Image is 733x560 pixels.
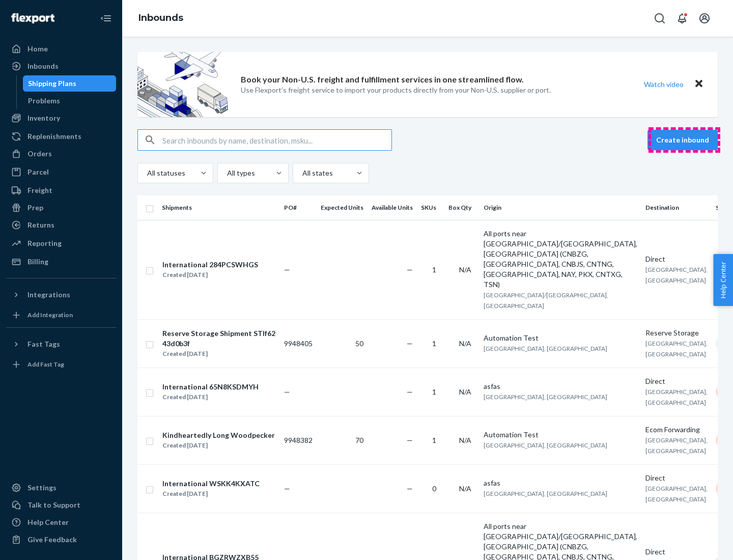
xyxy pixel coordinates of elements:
span: N/A [459,436,471,444]
input: Search inbounds by name, destination, msku... [162,130,391,150]
div: Prep [27,203,43,213]
div: Automation Test [484,333,637,343]
a: Replenishments [6,128,116,145]
button: Integrations [6,287,116,303]
button: Give Feedback [6,531,116,548]
div: Created [DATE] [162,440,275,451]
div: Created [DATE] [162,270,258,280]
div: asfas [484,478,637,488]
span: N/A [459,484,471,493]
div: asfas [484,381,637,391]
a: Talk to Support [6,497,116,513]
div: Reporting [27,238,62,248]
div: Add Fast Tag [27,360,64,369]
span: 70 [355,436,363,444]
a: Add Fast Tag [6,356,116,373]
a: Inbounds [138,12,183,23]
button: Close Navigation [96,8,116,29]
span: [GEOGRAPHIC_DATA], [GEOGRAPHIC_DATA] [484,393,607,401]
div: Add Integration [27,311,73,319]
button: Watch video [637,77,690,92]
th: SKUs [417,195,444,220]
div: Billing [27,257,48,267]
div: Created [DATE] [162,392,259,402]
div: Help Center [27,517,69,527]
a: Help Center [6,514,116,530]
th: Origin [480,195,641,220]
span: 50 [355,339,363,348]
div: Orders [27,149,52,159]
button: Close [692,77,706,92]
div: Give Feedback [27,535,77,545]
div: International 284PCSWHGS [162,260,258,270]
span: [GEOGRAPHIC_DATA], [GEOGRAPHIC_DATA] [645,485,708,503]
span: — [407,387,413,396]
div: International WSKK4KXATC [162,479,260,489]
a: Freight [6,182,116,199]
div: Created [DATE] [162,349,275,359]
span: 0 [432,484,436,493]
span: 1 [432,436,436,444]
div: Kindheartedly Long Woodpecker [162,430,275,440]
a: Shipping Plans [23,75,117,92]
span: [GEOGRAPHIC_DATA], [GEOGRAPHIC_DATA] [645,436,708,455]
div: Problems [28,96,60,106]
a: Settings [6,480,116,496]
div: Replenishments [27,131,81,142]
span: — [284,387,290,396]
div: Created [DATE] [162,489,260,499]
span: [GEOGRAPHIC_DATA], [GEOGRAPHIC_DATA] [484,345,607,352]
button: Open notifications [672,8,692,29]
a: Add Integration [6,307,116,323]
div: Direct [645,547,708,557]
div: Integrations [27,290,70,300]
div: Inbounds [27,61,59,71]
a: Inbounds [6,58,116,74]
div: Direct [645,376,708,386]
button: Open account menu [694,8,715,29]
span: N/A [459,339,471,348]
input: All types [226,168,227,178]
a: Orders [6,146,116,162]
div: Parcel [27,167,49,177]
div: International 65N8KSDMYH [162,382,259,392]
span: — [407,484,413,493]
div: Direct [645,473,708,483]
th: PO# [280,195,317,220]
div: Ecom Forwarding [645,425,708,435]
div: Talk to Support [27,500,80,510]
td: 9948405 [280,319,317,368]
input: All statuses [146,168,147,178]
th: Available Units [368,195,417,220]
a: Inventory [6,110,116,126]
div: Freight [27,185,52,195]
td: 9948382 [280,416,317,464]
span: [GEOGRAPHIC_DATA], [GEOGRAPHIC_DATA] [645,340,708,358]
span: [GEOGRAPHIC_DATA], [GEOGRAPHIC_DATA] [645,266,708,284]
a: Home [6,41,116,57]
a: Prep [6,200,116,216]
div: Fast Tags [27,339,60,349]
span: — [407,265,413,274]
input: All states [301,168,302,178]
span: [GEOGRAPHIC_DATA], [GEOGRAPHIC_DATA] [645,388,708,406]
div: Reserve Storage [645,328,708,338]
span: — [407,339,413,348]
button: Open Search Box [650,8,670,29]
span: — [407,436,413,444]
th: Destination [641,195,712,220]
span: 1 [432,387,436,396]
th: Box Qty [444,195,480,220]
img: Flexport logo [11,13,54,23]
span: Help Center [713,254,733,306]
span: [GEOGRAPHIC_DATA], [GEOGRAPHIC_DATA] [484,490,607,497]
a: Reporting [6,235,116,251]
th: Expected Units [317,195,368,220]
button: Fast Tags [6,336,116,352]
a: Problems [23,93,117,109]
span: [GEOGRAPHIC_DATA]/[GEOGRAPHIC_DATA], [GEOGRAPHIC_DATA] [484,291,608,310]
div: All ports near [GEOGRAPHIC_DATA]/[GEOGRAPHIC_DATA], [GEOGRAPHIC_DATA] (CNBZG, [GEOGRAPHIC_DATA], ... [484,229,637,290]
a: Billing [6,254,116,270]
ol: breadcrumbs [130,4,191,33]
div: Home [27,44,48,54]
